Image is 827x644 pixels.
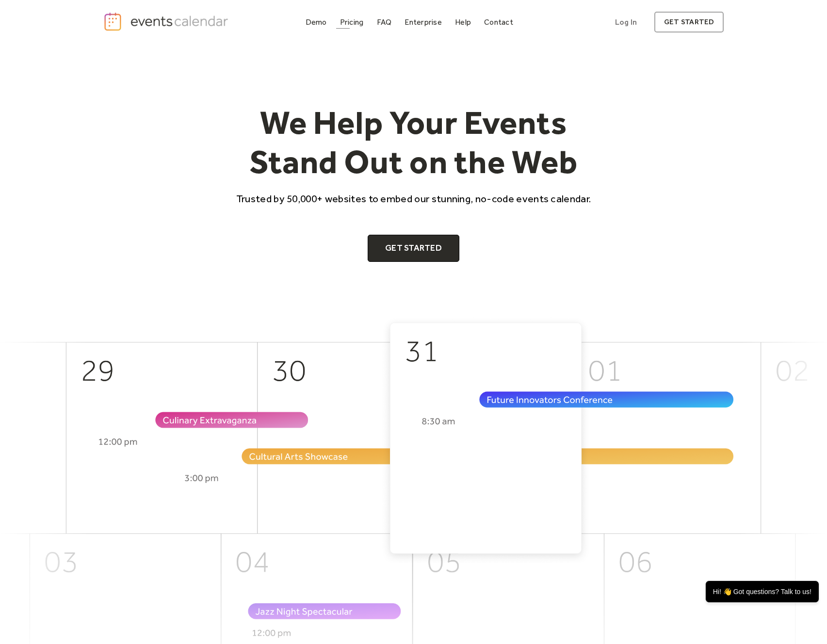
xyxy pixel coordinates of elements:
div: Pricing [340,19,364,25]
div: Help [455,19,471,25]
div: Demo [306,19,327,25]
a: FAQ [373,16,396,29]
a: Contact [480,16,517,29]
div: Contact [484,19,513,25]
a: Help [451,16,475,29]
a: Demo [302,16,331,29]
a: Get Started [368,235,459,262]
a: Pricing [336,16,368,29]
a: Log In [605,12,647,32]
a: home [103,12,231,32]
div: Enterprise [405,19,441,25]
p: Trusted by 50,000+ websites to embed our stunning, no-code events calendar. [227,192,600,206]
a: Enterprise [401,16,445,29]
div: FAQ [377,19,392,25]
h1: We Help Your Events Stand Out on the Web [227,103,600,182]
a: get started [654,12,724,32]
